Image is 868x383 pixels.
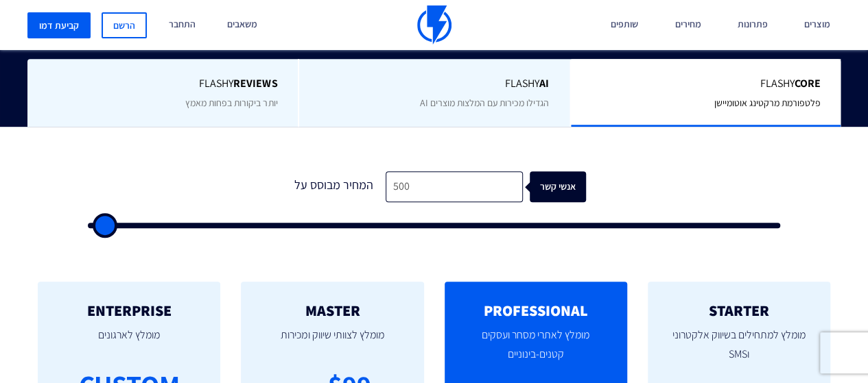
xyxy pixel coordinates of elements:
[58,319,200,365] p: מומלץ לארגונים
[539,171,595,202] div: אנשי קשר
[320,76,548,92] span: Flashy
[591,76,820,92] span: Flashy
[58,302,200,319] h2: ENTERPRISE
[420,97,549,109] span: הגדילו מכירות עם המלצות מוצרים AI
[668,302,810,319] h2: STARTER
[714,97,820,109] span: פלטפורמת מרקטינג אוטומיישן
[465,302,607,319] h2: PROFESSIONAL
[185,97,277,109] span: יותר ביקורות בפחות מאמץ
[102,12,147,38] a: הרשם
[261,319,403,365] p: מומלץ לצוותי שיווק ומכירות
[48,76,278,92] span: Flashy
[283,171,386,202] div: המחיר מבוסס על
[794,76,820,90] b: Core
[539,76,549,90] b: AI
[233,76,277,90] b: REVIEWS
[261,302,403,319] h2: MASTER
[27,12,91,38] a: קביעת דמו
